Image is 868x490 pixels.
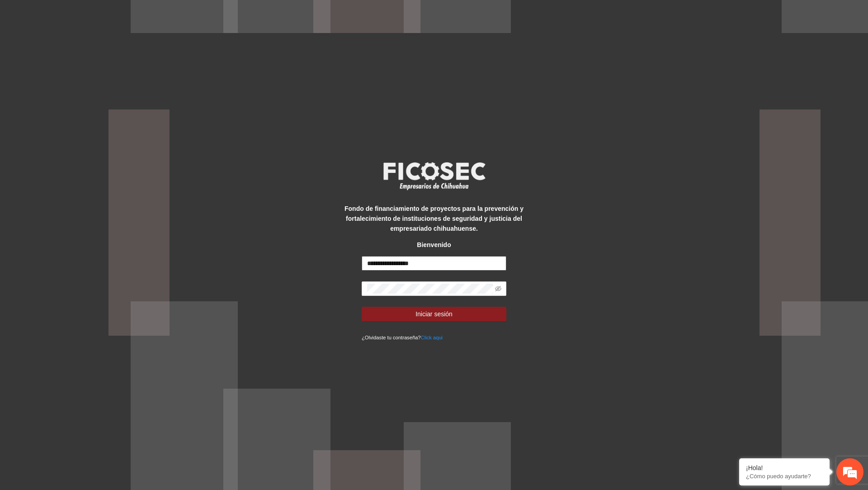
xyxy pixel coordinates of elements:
[362,335,443,340] small: ¿Olvidaste tu contraseña?
[415,309,453,319] span: Iniciar sesión
[362,307,506,321] button: Iniciar sesión
[746,464,823,471] div: ¡Hola!
[495,285,501,292] span: eye-invisible
[377,159,491,193] img: logo
[344,205,524,232] strong: Fondo de financiamiento de proyectos para la prevención y fortalecimiento de instituciones de seg...
[421,335,443,340] a: Click aqui
[417,241,451,248] strong: Bienvenido
[746,473,823,480] p: ¿Cómo puedo ayudarte?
